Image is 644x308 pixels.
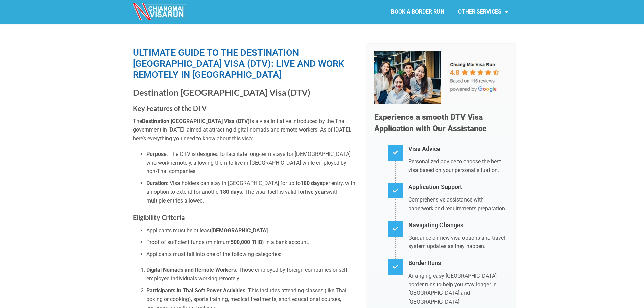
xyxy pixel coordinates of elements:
[146,150,357,176] li: : The DTV is designed to facilitate long-term stays for [DEMOGRAPHIC_DATA] who work remotely, all...
[146,226,357,235] li: Applicants must be at least .
[408,144,508,154] h4: Visa Advice
[408,220,508,230] h4: Navigating Changes
[408,259,441,266] a: Border Runs
[146,151,167,157] strong: Purpose
[374,113,487,133] span: Experience a smooth DTV Visa Application with Our Assistance
[146,180,167,186] strong: Duration
[133,117,357,143] p: The is a visa initiative introduced by the Thai government in [DATE], aimed at attracting digital...
[146,250,357,259] li: Applicants must fall into one of the following categories:
[133,212,357,223] h3: Eligibility Criteria
[408,157,508,174] p: Personalized advice to choose the best visa based on your personal situation.
[301,180,323,186] strong: 180 days
[133,47,357,80] h1: Ultimate Guide to the Destination [GEOGRAPHIC_DATA] Visa (DTV): Live and Work Remotely in [GEOGRA...
[146,238,357,247] li: Proof of sufficient funds (minimum ) in a bank account.
[322,4,515,20] nav: Menu
[408,195,508,213] p: Comprehensive assistance with paperwork and requirements preparation.
[408,182,508,192] h4: Application Support
[408,271,508,306] p: Arranging easy [GEOGRAPHIC_DATA] border runs to help you stay longer in [GEOGRAPHIC_DATA] and [GE...
[408,234,508,251] p: Guidance on new visa options and travel system updates as they happen.
[133,103,357,114] h3: Key Features of the DTV
[384,4,451,20] a: BOOK A BORDER RUN
[146,266,357,283] li: : Those employed by foreign companies or self-employed individuals working remotely.
[133,87,357,98] h2: Destination [GEOGRAPHIC_DATA] Visa (DTV)
[146,287,245,294] strong: Participants in Thai Soft Power Activities
[305,189,329,195] strong: five years
[451,4,515,20] a: OTHER SERVICES
[231,239,262,245] strong: 500,000 THB
[220,189,242,195] strong: 180 days
[211,227,268,234] strong: [DEMOGRAPHIC_DATA]
[142,118,250,124] strong: Destination [GEOGRAPHIC_DATA] Visa (DTV)
[374,51,508,104] img: Our 5-star team
[146,179,357,205] li: : Visa holders can stay in [GEOGRAPHIC_DATA] for up to per entry, with an option to extend for an...
[146,267,236,273] strong: Digital Nomads and Remote Workers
